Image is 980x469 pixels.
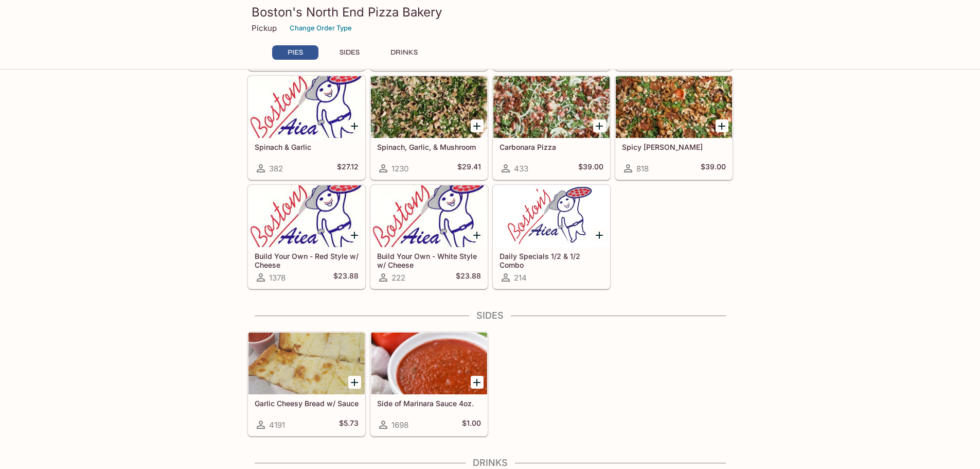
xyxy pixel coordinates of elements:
[269,273,286,283] span: 1378
[701,162,726,175] h5: $39.00
[248,185,365,289] a: Build Your Own - Red Style w/ Cheese1378$23.88
[255,399,359,408] h5: Garlic Cheesy Bread w/ Sauce
[333,271,359,284] h5: $23.88
[269,164,283,173] span: 382
[593,119,606,132] button: Add Carbonara Pizza
[471,229,484,241] button: Add Build Your Own - White Style w/ Cheese
[348,119,361,132] button: Add Spinach & Garlic
[337,162,359,175] h5: $27.12
[272,45,318,60] button: PIES
[391,273,405,283] span: 222
[327,45,373,60] button: SIDES
[255,143,359,151] h5: Spinach & Garlic
[371,333,487,394] div: Side of Marinara Sauce 4oz.
[462,419,481,431] h5: $1.00
[248,332,365,436] a: Garlic Cheesy Bread w/ Sauce4191$5.73
[578,162,603,175] h5: $39.00
[248,185,365,247] div: Build Your Own - Red Style w/ Cheese
[514,164,528,173] span: 433
[285,20,357,36] button: Change Order Type
[391,164,408,173] span: 1230
[247,457,733,468] h4: DRINKS
[370,185,488,289] a: Build Your Own - White Style w/ Cheese222$23.88
[615,76,733,180] a: Spicy [PERSON_NAME]818$39.00
[493,185,610,247] div: Daily Specials 1/2 & 1/2 Combo
[371,185,487,247] div: Build Your Own - White Style w/ Cheese
[493,76,610,180] a: Carbonara Pizza433$39.00
[248,76,365,138] div: Spinach & Garlic
[348,376,361,389] button: Add Garlic Cheesy Bread w/ Sauce
[514,273,527,283] span: 214
[252,4,729,20] h3: Boston's North End Pizza Bakery
[381,45,427,60] button: DRINKS
[636,164,649,173] span: 818
[471,376,484,389] button: Add Side of Marinara Sauce 4oz.
[255,252,359,269] h5: Build Your Own - Red Style w/ Cheese
[391,420,408,430] span: 1698
[248,333,365,394] div: Garlic Cheesy Bread w/ Sauce
[456,271,481,284] h5: $23.88
[248,76,365,180] a: Spinach & Garlic382$27.12
[377,252,481,269] h5: Build Your Own - White Style w/ Cheese
[622,143,726,151] h5: Spicy [PERSON_NAME]
[339,419,359,431] h5: $5.73
[493,76,610,138] div: Carbonara Pizza
[500,252,603,269] h5: Daily Specials 1/2 & 1/2 Combo
[371,76,487,138] div: Spinach, Garlic, & Mushroom
[247,310,733,321] h4: SIDES
[377,399,481,408] h5: Side of Marinara Sauce 4oz.
[493,185,610,289] a: Daily Specials 1/2 & 1/2 Combo214
[716,119,728,132] button: Add Spicy Jenny
[457,162,481,175] h5: $29.41
[252,23,277,33] p: Pickup
[593,229,606,241] button: Add Daily Specials 1/2 & 1/2 Combo
[616,76,732,138] div: Spicy Jenny
[500,143,603,151] h5: Carbonara Pizza
[377,143,481,151] h5: Spinach, Garlic, & Mushroom
[370,332,488,436] a: Side of Marinara Sauce 4oz.1698$1.00
[370,76,488,180] a: Spinach, Garlic, & Mushroom1230$29.41
[348,229,361,241] button: Add Build Your Own - Red Style w/ Cheese
[269,420,285,430] span: 4191
[471,119,484,132] button: Add Spinach, Garlic, & Mushroom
